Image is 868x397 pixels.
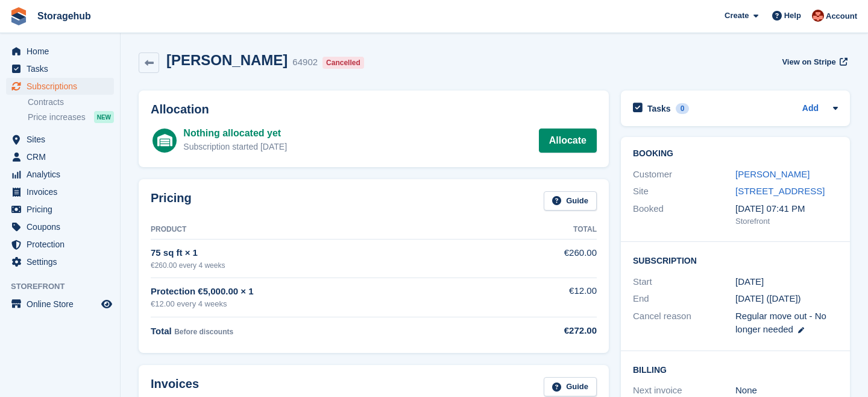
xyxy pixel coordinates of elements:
[183,126,287,141] div: Nothing allocated yet
[27,218,99,235] span: Coupons
[6,131,114,148] a: menu
[735,293,801,303] span: [DATE] ([DATE])
[33,6,96,26] a: Storagehub
[151,285,489,299] div: Protection €5,000.00 × 1
[99,297,114,311] a: Preview store
[27,166,99,183] span: Analytics
[735,215,838,227] div: Storefront
[27,43,99,60] span: Home
[633,149,838,159] h2: Booking
[174,328,233,336] span: Before discounts
[151,260,489,271] div: €260.00 every 4 weeks
[28,97,114,108] a: Contracts
[782,56,835,68] span: View on Stripe
[812,10,824,22] img: Nick
[633,202,735,227] div: Booked
[27,201,99,218] span: Pricing
[735,275,764,289] time: 2025-02-14 00:00:00 UTC
[784,10,801,22] span: Help
[28,112,86,123] span: Price increases
[633,292,735,306] div: End
[10,7,28,25] img: stora-icon-8386f47178a22dfd0bd8f6a31ec36ba5ce8667c1dd55bd0f319d3a0aa187defe.svg
[151,326,172,336] span: Total
[735,186,825,196] a: [STREET_ADDRESS]
[544,377,597,397] a: Guide
[27,253,99,270] span: Settings
[6,218,114,235] a: menu
[6,60,114,77] a: menu
[633,185,735,198] div: Site
[322,57,364,69] div: Cancelled
[151,298,489,310] div: €12.00 every 4 weeks
[6,296,114,313] a: menu
[183,141,287,153] div: Subscription started [DATE]
[489,278,597,317] td: €12.00
[151,103,597,116] h2: Allocation
[735,202,838,216] div: [DATE] 07:41 PM
[6,236,114,253] a: menu
[647,103,671,114] h2: Tasks
[777,52,850,72] a: View on Stripe
[166,52,288,68] h2: [PERSON_NAME]
[6,78,114,95] a: menu
[292,56,318,69] div: 64902
[489,324,597,338] div: €272.00
[6,148,114,165] a: menu
[27,148,99,165] span: CRM
[735,169,810,179] a: [PERSON_NAME]
[489,220,597,240] th: Total
[151,220,489,240] th: Product
[151,191,192,211] h2: Pricing
[6,201,114,218] a: menu
[151,246,489,260] div: 75 sq ft × 1
[826,10,857,22] span: Account
[11,281,120,293] span: Storefront
[544,191,597,211] a: Guide
[27,78,99,95] span: Subscriptions
[6,253,114,270] a: menu
[633,254,838,266] h2: Subscription
[6,183,114,200] a: menu
[489,240,597,278] td: €260.00
[633,363,838,375] h2: Billing
[28,110,114,124] a: Price increases NEW
[6,166,114,183] a: menu
[27,296,99,313] span: Online Store
[633,310,735,337] div: Cancel reason
[725,10,749,22] span: Create
[539,129,597,153] a: Allocate
[633,275,735,289] div: Start
[151,377,199,397] h2: Invoices
[94,111,114,123] div: NEW
[27,236,99,253] span: Protection
[676,103,690,114] div: 0
[6,43,114,60] a: menu
[633,168,735,182] div: Customer
[735,311,826,335] span: Regular move out - No longer needed
[27,183,99,200] span: Invoices
[802,102,819,116] a: Add
[27,131,99,148] span: Sites
[27,60,99,77] span: Tasks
